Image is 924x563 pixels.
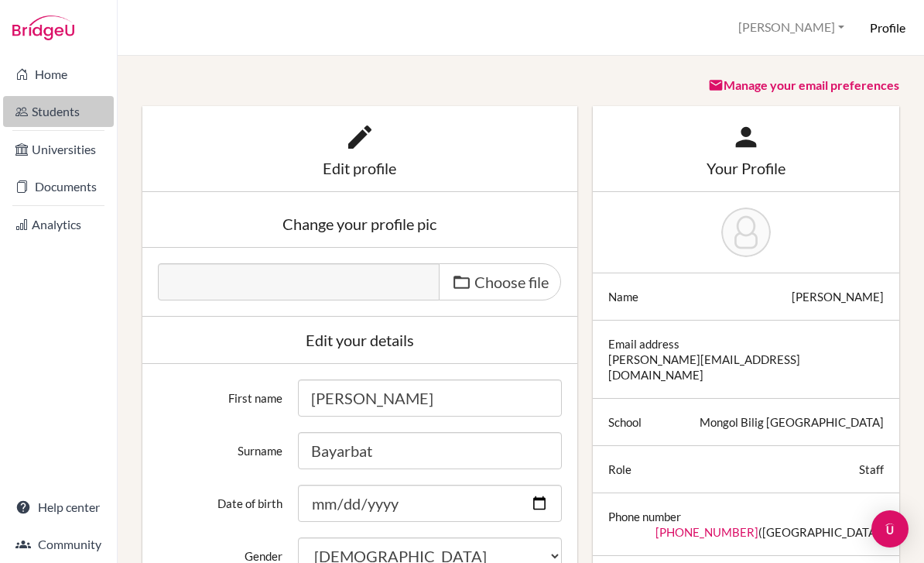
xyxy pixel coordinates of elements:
a: Community [3,529,114,560]
label: Surname [150,432,290,458]
div: School [608,414,642,430]
div: Change your profile pic [158,216,562,232]
div: Edit profile [158,160,562,176]
a: Analytics [3,209,114,240]
img: Nandin Bayarbat [721,208,771,257]
div: Role [608,462,631,477]
div: [PERSON_NAME][EMAIL_ADDRESS][DOMAIN_NAME] [608,352,884,383]
div: Name [608,289,638,304]
a: [PHONE_NUMBER] [655,525,758,539]
a: Home [3,59,114,90]
label: Date of birth [150,485,290,511]
div: Your Profile [608,160,884,176]
div: Open Intercom Messenger [871,510,909,548]
a: Help center [3,492,114,523]
div: Staff [859,462,884,477]
img: Bridge-U [12,15,74,40]
a: Documents [3,171,114,202]
span: Choose file [474,273,549,291]
label: First name [150,379,290,406]
div: Edit your details [158,332,562,348]
div: Phone number [608,509,681,524]
div: Email address [608,336,679,352]
div: [PERSON_NAME] [792,289,884,304]
a: Manage your email preferences [708,77,899,92]
a: Universities [3,134,114,165]
button: [PERSON_NAME] [731,13,851,42]
a: Students [3,96,114,127]
div: Mongol Bilig [GEOGRAPHIC_DATA] [700,414,884,430]
div: ([GEOGRAPHIC_DATA]) [655,524,884,540]
h6: Profile [870,19,905,36]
